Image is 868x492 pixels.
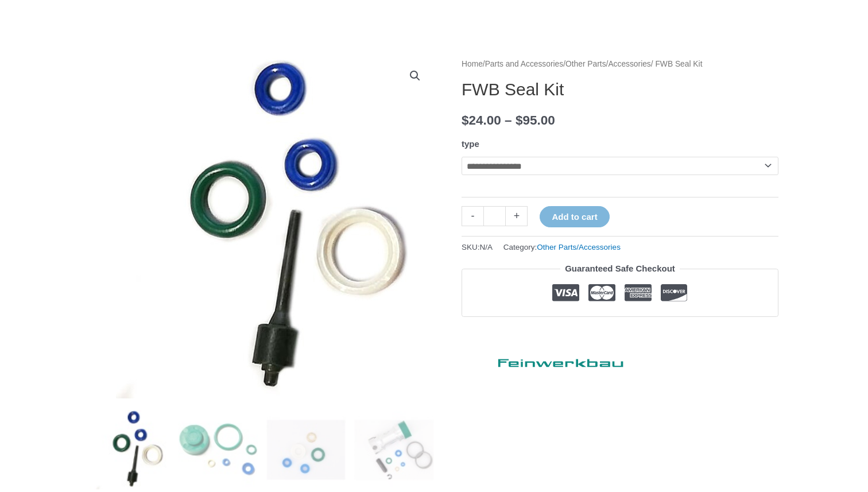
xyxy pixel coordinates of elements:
iframe: Customer reviews powered by Trustpilot [462,326,778,339]
a: Parts and Accessories [485,60,564,68]
span: SKU: [462,240,493,254]
a: - [462,206,483,226]
h1: FWB Seal Kit [462,79,778,100]
span: Category: [503,240,621,254]
img: FWB Seal Kit - Image 2 [178,410,258,490]
a: View full-screen image gallery [405,65,425,86]
img: FWB Seal Kit [90,410,169,490]
bdi: 95.00 [516,113,555,127]
label: type [462,139,479,149]
a: Other Parts/Accessories [565,60,651,68]
span: – [505,113,512,127]
nav: Breadcrumb [462,57,778,72]
img: FWB Seal Kit - Image 3 [266,410,346,490]
input: Product quantity [483,206,506,226]
span: $ [462,113,469,127]
a: Home [462,60,483,68]
a: Feinwerkbau [462,348,634,373]
a: Other Parts/Accessories [537,243,621,251]
span: N/A [480,243,493,251]
bdi: 24.00 [462,113,501,127]
span: $ [516,113,523,127]
a: + [506,206,528,226]
button: Add to cart [540,206,609,227]
legend: Guaranteed Safe Checkout [560,261,680,277]
img: FWB Seal Kit - Image 4 [354,410,434,490]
